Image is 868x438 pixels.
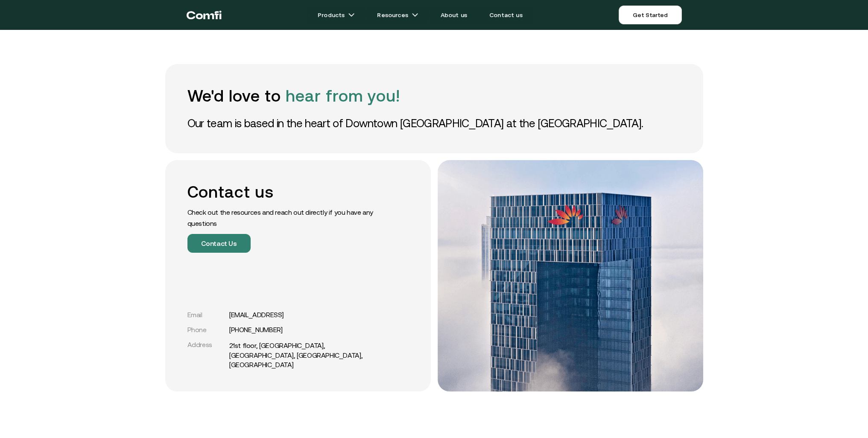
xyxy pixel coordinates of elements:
[187,182,380,201] h2: Contact us
[187,234,251,253] button: Contact Us
[348,12,355,18] img: arrow icons
[229,326,283,334] a: [PHONE_NUMBER]
[367,6,428,23] a: Resourcesarrow icons
[479,6,533,23] a: Contact us
[229,341,380,369] a: 21st floor, [GEOGRAPHIC_DATA], [GEOGRAPHIC_DATA], [GEOGRAPHIC_DATA], [GEOGRAPHIC_DATA]
[187,207,380,229] p: Check out the resources and reach out directly if you have any questions
[438,160,703,391] img: office
[430,6,477,23] a: About us
[187,341,226,349] div: Address
[187,326,226,334] div: Phone
[187,86,681,105] h1: We'd love to
[619,6,681,24] a: Get Started
[307,6,365,23] a: Productsarrow icons
[187,116,681,131] p: Our team is based in the heart of Downtown [GEOGRAPHIC_DATA] at the [GEOGRAPHIC_DATA].
[187,2,222,28] a: Return to the top of the Comfi home page
[412,12,418,18] img: arrow icons
[286,87,400,105] span: hear from you!
[187,311,226,319] div: Email
[229,311,284,319] a: [EMAIL_ADDRESS]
